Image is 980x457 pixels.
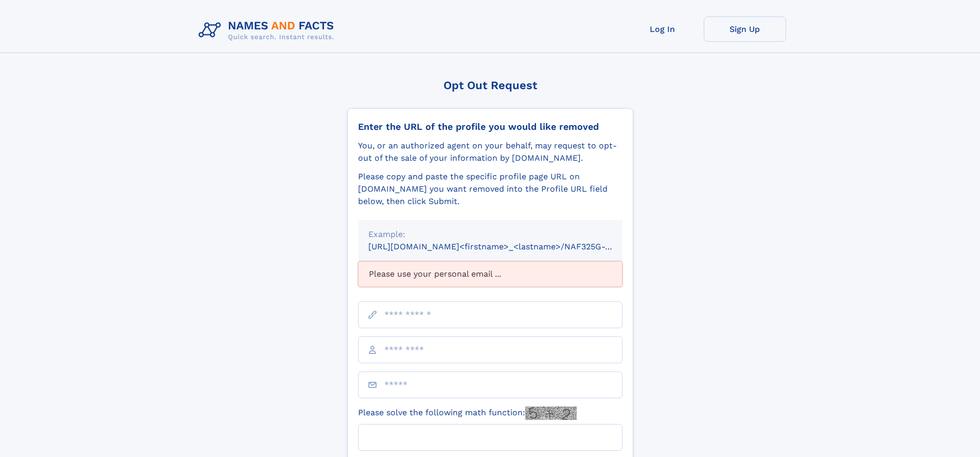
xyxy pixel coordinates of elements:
a: Sign Up [704,16,786,42]
a: Log In [621,16,704,42]
div: Please copy and paste the specific profile page URL on [DOMAIN_NAME] you want removed into the Pr... [358,171,622,208]
label: Please solve the following math function: [358,407,577,420]
div: Please use your personal email ... [358,261,622,287]
div: Opt Out Request [347,79,633,92]
div: Enter the URL of the profile you would like removed [358,121,622,132]
small: [URL][DOMAIN_NAME]<firstname>_<lastname>/NAF325G-xxxxxxxx [368,242,642,251]
div: Example: [368,228,612,241]
div: You, or an authorized agent on your behalf, may request to opt-out of the sale of your informatio... [358,140,622,164]
img: Logo Names and Facts [194,16,343,44]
